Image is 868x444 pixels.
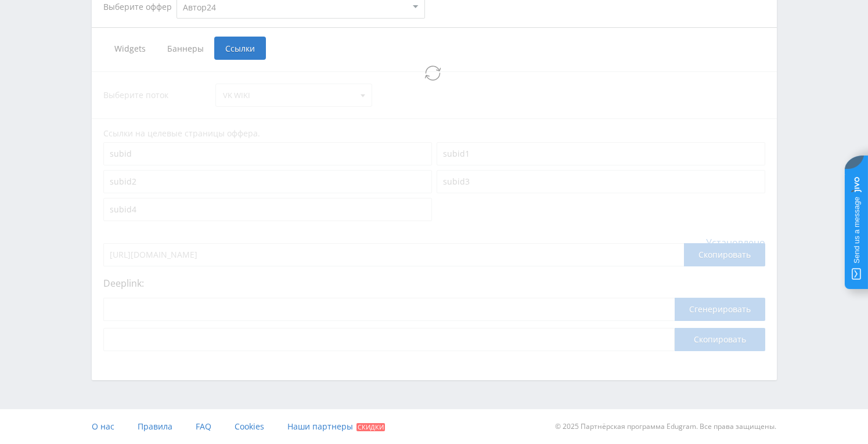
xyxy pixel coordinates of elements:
a: Правила [138,409,172,444]
a: Наши партнеры Скидки [287,409,385,444]
span: Правила [138,421,172,432]
span: Ссылки [214,37,266,60]
div: Выберите оффер [103,2,177,12]
span: Наши партнеры [287,421,353,432]
span: О нас [92,421,114,432]
span: Widgets [103,37,156,60]
span: Баннеры [156,37,214,60]
span: Скидки [356,423,385,431]
span: FAQ [196,421,211,432]
div: © 2025 Партнёрская программа Edugram. Все права защищены. [440,409,776,444]
span: Cookies [235,421,264,432]
a: Cookies [235,409,264,444]
a: О нас [92,409,114,444]
a: FAQ [196,409,211,444]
